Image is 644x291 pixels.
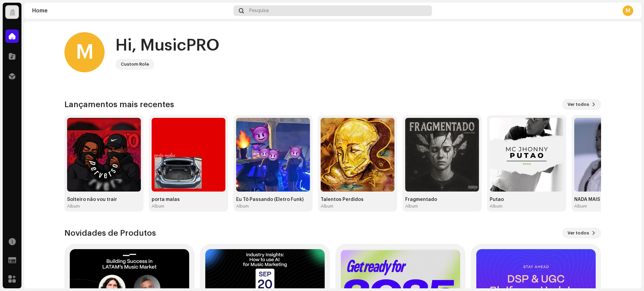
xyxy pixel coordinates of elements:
[321,118,394,192] img: c2c49d33-7cac-47f8-a9a6-7e578c35a34a
[490,197,563,202] div: Putao
[490,204,502,209] div: Album
[562,99,601,110] button: Ver todos
[562,228,601,238] button: Ver todos
[32,8,231,13] div: Home
[115,35,219,56] div: Hi, MusicPRO
[67,118,141,192] img: 187292b8-9f53-47fa-b3f1-52ad8be0811b
[236,118,310,192] img: 1b6b9326-0634-472a-adbf-5864d0a7f06f
[152,118,225,192] img: 136ac7ab-c183-47df-9911-66cf286f9fb1
[405,118,479,192] img: 9ebb92df-b0c2-47c2-bf11-807b10bcb140
[405,204,418,209] div: Album
[568,98,589,111] span: Ver todos
[574,204,587,209] div: Album
[152,204,164,209] div: Album
[236,204,249,209] div: Album
[67,204,80,209] div: Album
[321,197,394,202] div: Talentos Perdidos
[321,204,333,209] div: Album
[623,5,633,16] div: M
[121,60,149,68] div: Custom Role
[64,228,156,238] h3: Novidades de Produtos
[249,8,269,13] span: Pesquisa
[64,32,105,72] div: M
[568,226,589,240] span: Ver todos
[236,197,310,202] div: Eu Tô Passando (Eletro Funk)
[490,118,563,192] img: ac519ecd-3cf9-4c4b-8d1f-c76f16f7bfea
[152,197,225,202] div: porta malas
[64,99,174,110] h3: Lançamentos mais recentes
[67,197,141,202] div: Solteiro não vou trair
[405,197,479,202] div: Fragmentado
